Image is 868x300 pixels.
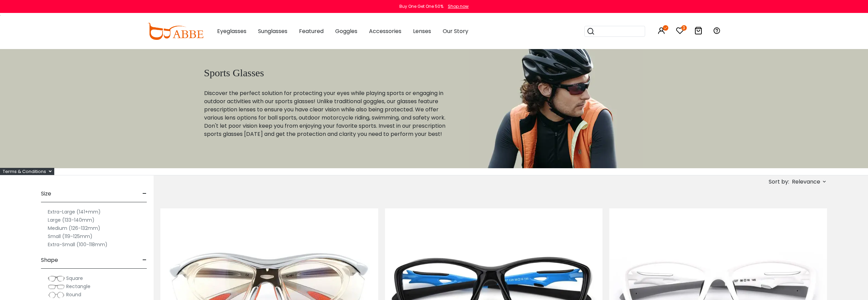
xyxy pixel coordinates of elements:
span: Eyeglasses [217,27,246,35]
span: - [142,186,147,202]
div: Buy One Get One 50% [399,3,443,10]
label: Medium (126-132mm) [48,224,100,232]
label: Large (133-140mm) [48,216,95,224]
span: Goggles [335,27,357,35]
span: Our Story [443,27,468,35]
span: Square [66,275,83,282]
img: prescription goggles [469,49,643,168]
img: Square.png [48,275,65,282]
span: Shape [41,252,58,268]
span: - [142,252,147,268]
span: Featured [299,27,324,35]
p: Discover the perfect solution for protecting your eyes while playing sports or engaging in outdoo... [204,89,453,138]
span: Relevance [792,176,820,188]
label: Extra-Small (100-118mm) [48,240,108,249]
span: Sort by: [769,178,789,186]
span: Rectangle [66,283,90,290]
a: 3 [676,28,684,36]
span: Size [41,186,51,202]
span: Round [66,291,81,298]
span: Lenses [413,27,431,35]
i: 3 [681,25,687,31]
img: Rectangle.png [48,283,65,290]
a: Shop now [444,3,469,9]
label: Small (119-125mm) [48,232,93,240]
label: Extra-Large (141+mm) [48,208,101,216]
img: Round.png [48,291,65,298]
h1: Sports Glasses [204,67,453,79]
span: Accessories [369,27,401,35]
span: Sunglasses [258,27,287,35]
div: Shop now [448,3,469,10]
img: abbeglasses.com [147,23,203,40]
